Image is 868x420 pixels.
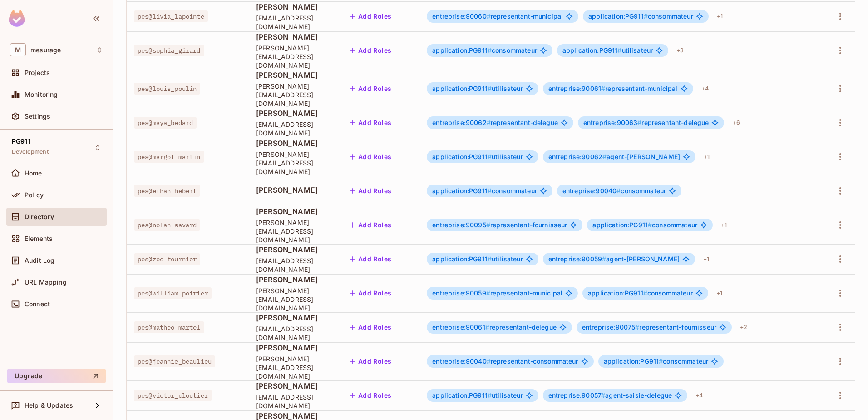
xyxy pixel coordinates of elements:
[134,45,204,56] span: pes@sophia_girard
[134,355,215,367] span: pes@jeannie_beaulieu
[134,10,208,22] span: pes@livia_lapointe
[548,153,680,160] span: agent-[PERSON_NAME]
[12,148,49,155] span: Development
[432,153,523,160] span: utilisateur
[256,44,332,70] span: [PERSON_NAME][EMAIL_ADDRESS][DOMAIN_NAME]
[643,289,647,297] span: #
[7,369,106,383] button: Upgrade
[256,275,332,285] span: [PERSON_NAME]
[346,388,395,403] button: Add Roles
[432,119,491,126] span: entreprise:90062
[602,255,606,263] span: #
[698,81,712,96] div: + 4
[25,191,44,199] span: Policy
[432,323,489,331] span: entreprise:90061
[134,253,200,265] span: pes@zoe_fournier
[346,286,395,300] button: Add Roles
[432,255,492,263] span: application:PG911
[432,324,557,331] span: representant-delegue
[432,290,562,297] span: representant-municipal
[256,355,332,380] span: [PERSON_NAME][EMAIL_ADDRESS][DOMAIN_NAME]
[548,392,672,399] span: agent-saisie-delegue
[134,287,212,299] span: pes@william_poirier
[134,151,204,163] span: pes@margot_martin
[729,115,743,130] div: + 6
[256,120,332,137] span: [EMAIL_ADDRESS][DOMAIN_NAME]
[487,357,491,365] span: #
[700,150,713,164] div: + 1
[256,286,332,312] span: [PERSON_NAME][EMAIL_ADDRESS][DOMAIN_NAME]
[346,81,395,96] button: Add Roles
[256,32,332,42] span: [PERSON_NAME]
[12,138,30,145] span: PG911
[134,83,200,95] span: pes@louis_poulin
[9,10,25,27] img: SReyMgAAAABJRU5ErkJggg==
[134,219,200,231] span: pes@nolan_savard
[25,300,50,308] span: Connect
[592,221,652,229] span: application:PG911
[10,43,26,56] span: M
[488,46,492,54] span: #
[432,153,492,160] span: application:PG911
[583,119,642,126] span: entreprise:90063
[487,12,491,20] span: #
[604,357,663,365] span: application:PG911
[256,218,332,244] span: [PERSON_NAME][EMAIL_ADDRESS][DOMAIN_NAME]
[25,113,50,120] span: Settings
[346,150,395,164] button: Add Roles
[588,289,647,297] span: application:PG911
[548,85,606,92] span: entreprise:90061
[432,392,523,399] span: utilisateur
[256,245,332,255] span: [PERSON_NAME]
[583,119,709,126] span: representant-delegue
[588,13,693,20] span: consommateur
[717,218,730,232] div: + 1
[713,286,726,300] div: + 1
[432,47,537,54] span: consommateur
[432,289,490,297] span: entreprise:90059
[562,47,653,54] span: utilisateur
[134,390,212,401] span: pes@victor_cloutier
[346,218,395,232] button: Add Roles
[562,187,666,195] span: consommateur
[346,43,395,58] button: Add Roles
[256,150,332,176] span: [PERSON_NAME][EMAIL_ADDRESS][DOMAIN_NAME]
[432,221,490,229] span: entreprise:90095
[659,357,663,365] span: #
[432,357,491,365] span: entreprise:90040
[25,91,58,98] span: Monitoring
[736,320,751,335] div: + 2
[488,187,492,195] span: #
[604,358,709,365] span: consommateur
[616,187,621,195] span: #
[346,9,395,24] button: Add Roles
[134,321,204,333] span: pes@matheo_martel
[256,325,332,342] span: [EMAIL_ADDRESS][DOMAIN_NAME]
[588,290,693,297] span: consommateur
[548,153,607,160] span: entreprise:90062
[582,324,716,331] span: representant-fournisseur
[432,358,578,365] span: representant-consommateur
[432,13,563,20] span: representant-municipal
[488,85,492,92] span: #
[256,256,332,274] span: [EMAIL_ADDRESS][DOMAIN_NAME]
[700,252,713,266] div: + 1
[256,70,332,80] span: [PERSON_NAME]
[30,46,61,54] span: Workspace: mesurage
[256,138,332,148] span: [PERSON_NAME]
[562,187,621,195] span: entreprise:90040
[256,313,332,323] span: [PERSON_NAME]
[617,46,621,54] span: #
[346,184,395,198] button: Add Roles
[486,289,490,297] span: #
[637,119,641,126] span: #
[256,82,332,108] span: [PERSON_NAME][EMAIL_ADDRESS][DOMAIN_NAME]
[488,255,492,263] span: #
[25,235,53,242] span: Elements
[488,153,492,160] span: #
[582,323,640,331] span: entreprise:90075
[256,393,332,410] span: [EMAIL_ADDRESS][DOMAIN_NAME]
[588,12,648,20] span: application:PG911
[432,12,491,20] span: entreprise:90060
[25,69,50,76] span: Projects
